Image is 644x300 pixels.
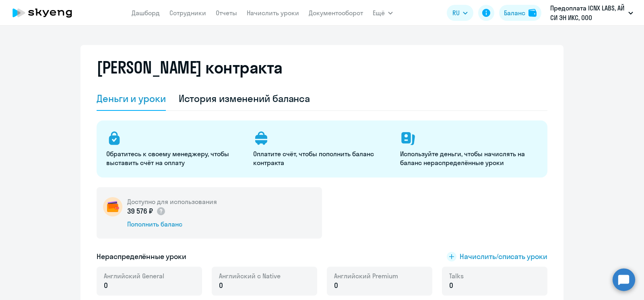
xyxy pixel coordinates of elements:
a: Отчеты [216,9,237,17]
a: Документооборот [309,9,363,17]
span: 0 [449,280,453,291]
button: RU [447,5,473,21]
div: История изменений баланса [179,92,310,105]
h5: Доступно для использования [127,197,217,206]
button: Ещё [373,5,393,21]
p: Предоплата ICNX LABS, АЙ СИ ЭН ИКС, ООО [550,3,625,22]
img: balance [528,9,537,17]
span: Английский Premium [334,271,398,280]
p: Используйте деньги, чтобы начислять на баланс нераспределённые уроки [400,149,537,167]
button: Балансbalance [499,5,541,21]
div: Пополнить баланс [127,220,217,229]
p: Оплатите счёт, чтобы пополнить баланс контракта [253,149,390,167]
h2: [PERSON_NAME] контракта [97,58,283,77]
span: 0 [219,280,223,291]
span: RU [452,8,460,18]
div: Баланс [504,8,525,18]
img: wallet-circle.png [103,197,122,216]
p: 39 576 ₽ [127,206,166,216]
button: Предоплата ICNX LABS, АЙ СИ ЭН ИКС, ООО [546,3,637,22]
h5: Нераспределённые уроки [97,251,186,262]
p: Обратитесь к своему менеджеру, чтобы выставить счёт на оплату [106,149,244,167]
span: 0 [104,280,108,291]
a: Начислить уроки [247,9,299,17]
span: Английский General [104,271,164,280]
span: Talks [449,271,464,280]
div: Деньги и уроки [97,92,166,105]
span: 0 [334,280,338,291]
span: Английский с Native [219,271,281,280]
a: Дашборд [132,9,160,17]
a: Сотрудники [169,9,206,17]
span: Начислить/списать уроки [460,251,547,262]
span: Ещё [373,8,385,18]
